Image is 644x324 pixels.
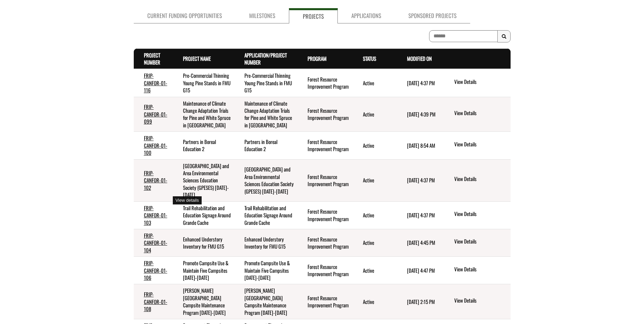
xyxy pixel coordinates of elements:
[454,109,508,118] a: View details
[297,257,353,284] td: Forest Resource Improvement Program
[353,201,397,229] td: Active
[407,79,435,87] time: [DATE] 4:37 PM
[234,97,297,132] td: Maintenance of Climate Change Adaptation Trials for Pine and White Spruce in Alberta
[395,8,470,23] a: Sponsored Projects
[443,97,510,132] td: action menu
[407,298,435,305] time: [DATE] 2:15 PM
[407,110,436,118] time: [DATE] 4:39 PM
[397,201,443,229] td: 6/6/2025 4:37 PM
[144,134,167,156] a: FRIP-CANFOR-01-100
[397,229,443,256] td: 5/7/2025 4:45 PM
[173,229,234,256] td: Enhanced Understory Inventory for FMU G15
[297,97,353,132] td: Forest Resource Improvement Program
[173,132,234,159] td: Partners in Boreal Education 2
[353,159,397,201] td: Active
[338,8,395,23] a: Applications
[234,201,297,229] td: Trail Rehabilitation and Education Signage Around Grande Cache
[353,284,397,319] td: Active
[497,30,511,42] button: Search Results
[454,175,508,183] a: View details
[397,97,443,132] td: 5/7/2025 4:39 PM
[397,132,443,159] td: 9/11/2025 8:54 AM
[407,267,435,274] time: [DATE] 4:47 PM
[353,229,397,256] td: Active
[134,69,173,97] td: FRIP-CANFOR-01-116
[454,78,508,86] a: View details
[234,132,297,159] td: Partners in Boreal Education 2
[144,72,167,94] a: FRIP-CANFOR-01-116
[308,55,327,62] a: Program
[353,97,397,132] td: Active
[407,55,432,62] a: Modified On
[454,141,508,149] a: View details
[443,159,510,201] td: action menu
[144,51,160,66] a: Project Number
[353,132,397,159] td: Active
[443,284,510,319] td: action menu
[244,51,287,66] a: Application/Project Number
[144,169,167,191] a: FRIP-CANFOR-01-102
[289,8,338,23] a: Projects
[454,238,508,246] a: View details
[454,297,508,305] a: View details
[144,259,167,281] a: FRIP-CANFOR-01-106
[443,257,510,284] td: action menu
[144,290,167,312] a: FRIP-CANFOR-01-108
[236,8,289,23] a: Milestones
[443,69,510,97] td: action menu
[454,266,508,274] a: View details
[134,8,236,23] a: Current Funding Opportunities
[407,239,435,246] time: [DATE] 4:45 PM
[443,49,510,69] th: Actions
[144,204,167,226] a: FRIP-CANFOR-01-103
[134,201,173,229] td: FRIP-CANFOR-01-103
[173,196,202,205] div: View details
[297,284,353,319] td: Forest Resource Improvement Program
[363,55,376,62] a: Status
[397,284,443,319] td: 7/11/2025 2:15 PM
[173,257,234,284] td: Promote Campsite Use & Maintain Five Campsites 2022-2027
[407,176,435,184] time: [DATE] 4:37 PM
[173,97,234,132] td: Maintenance of Climate Change Adaptation Trials for Pine and White Spruce in Alberta
[134,132,173,159] td: FRIP-CANFOR-01-100
[234,257,297,284] td: Promote Campsite Use & Maintain Five Campsites 2022-2027
[144,103,167,125] a: FRIP-CANFOR-01-099
[183,55,211,62] a: Project Name
[443,132,510,159] td: action menu
[443,201,510,229] td: action menu
[297,69,353,97] td: Forest Resource Improvement Program
[173,159,234,201] td: Grande Prairie and Area Environmental Sciences Education Society (GPESES) 2022-2026
[454,210,508,218] a: View details
[234,284,297,319] td: Hines Creek Area Campsite Maintenance Program 2022-2026
[134,284,173,319] td: FRIP-CANFOR-01-108
[297,229,353,256] td: Forest Resource Improvement Program
[144,232,167,254] a: FRIP-CANFOR-01-104
[353,257,397,284] td: Active
[297,159,353,201] td: Forest Resource Improvement Program
[134,229,173,256] td: FRIP-CANFOR-01-104
[234,229,297,256] td: Enhanced Understory Inventory for FMU G15
[407,211,435,219] time: [DATE] 4:37 PM
[397,257,443,284] td: 5/7/2025 4:47 PM
[353,69,397,97] td: Active
[134,257,173,284] td: FRIP-CANFOR-01-106
[407,142,435,149] time: [DATE] 8:54 AM
[173,201,234,229] td: Trail Rehabilitation and Education Signage Around Grande Cache
[173,284,234,319] td: Hines Creek Area Campsite Maintenance Program 2022-2026
[397,159,443,201] td: 6/6/2025 4:37 PM
[297,201,353,229] td: Forest Resource Improvement Program
[234,159,297,201] td: Grande Prairie and Area Environmental Sciences Education Society (GPESES) 2022-2026
[134,97,173,132] td: FRIP-CANFOR-01-099
[397,69,443,97] td: 6/6/2025 4:37 PM
[443,229,510,256] td: action menu
[297,132,353,159] td: Forest Resource Improvement Program
[234,69,297,97] td: Pre-Commercial Thinning Young Pine Stands in FMU G15
[134,159,173,201] td: FRIP-CANFOR-01-102
[173,69,234,97] td: Pre-Commercial Thinning Young Pine Stands in FMU G15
